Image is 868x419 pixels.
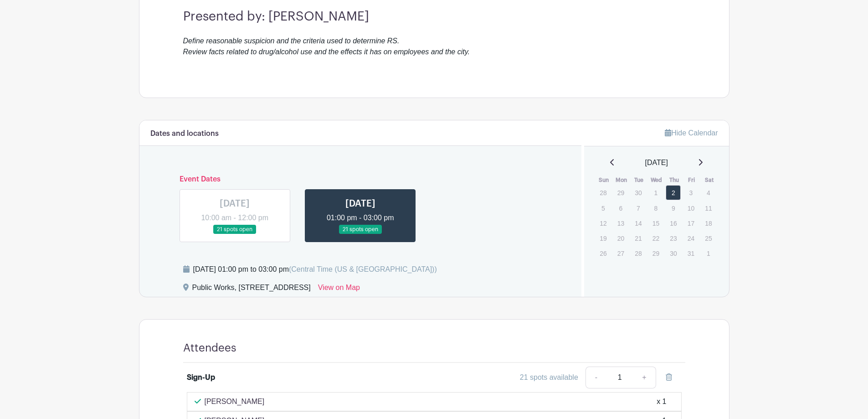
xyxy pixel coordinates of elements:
p: 25 [701,231,716,245]
h6: Event Dates [172,175,549,184]
span: [DATE] [645,157,668,168]
a: View on Map [318,282,360,297]
p: 20 [613,231,628,245]
p: 16 [666,216,681,230]
p: 24 [683,231,699,245]
p: 29 [613,186,628,200]
p: 23 [666,231,681,245]
p: 12 [596,216,611,230]
a: - [586,367,606,388]
p: 5 [596,201,611,215]
h6: Dates and locations [150,129,219,138]
div: Sign-Up [187,372,215,383]
p: 11 [701,201,716,215]
p: 14 [631,216,646,230]
p: 15 [648,216,663,230]
p: 18 [701,216,716,230]
p: 1 [648,186,663,200]
h4: Attendees [183,341,236,355]
p: 17 [683,216,699,230]
a: Hide Calendar [665,129,718,137]
th: Sun [595,176,613,185]
p: 30 [666,246,681,260]
p: 19 [596,231,611,245]
p: 7 [631,201,646,215]
p: 26 [596,246,611,260]
p: 31 [683,246,699,260]
div: x 1 [657,396,666,407]
th: Fri [683,176,701,185]
p: 4 [701,186,716,200]
th: Tue [630,176,648,185]
div: [DATE] 01:00 pm to 03:00 pm [193,264,437,275]
p: 27 [613,246,628,260]
a: 2 [666,185,681,200]
p: 21 [631,231,646,245]
th: Thu [665,176,683,185]
p: 28 [596,186,611,200]
p: 28 [631,246,646,260]
p: 9 [666,201,681,215]
p: 29 [648,246,663,260]
a: + [633,367,656,388]
div: Public Works, [STREET_ADDRESS] [192,282,311,297]
p: 30 [631,186,646,200]
em: Define reasonable suspicion and the criteria used to determine RS. Review facts related to drug/a... [183,37,470,56]
p: 6 [613,201,628,215]
div: 21 spots available [520,372,578,383]
th: Sat [700,176,718,185]
p: 3 [683,186,699,200]
p: 8 [648,201,663,215]
p: 22 [648,231,663,245]
h3: Presented by: [PERSON_NAME] [183,9,685,25]
p: [PERSON_NAME] [205,396,265,407]
th: Wed [648,176,666,185]
p: 10 [683,201,699,215]
th: Mon [613,176,631,185]
p: 13 [613,216,628,230]
p: 1 [701,246,716,260]
span: (Central Time (US & [GEOGRAPHIC_DATA])) [289,265,437,273]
